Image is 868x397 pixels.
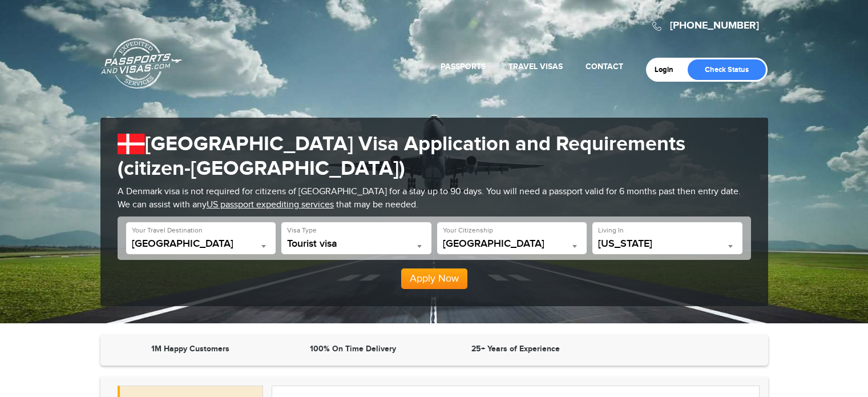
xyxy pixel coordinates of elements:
[132,238,271,250] span: Denmark
[101,38,182,89] a: Passports & [DOMAIN_NAME]
[670,19,759,32] a: [PHONE_NUMBER]
[118,186,751,212] p: A Denmark visa is not required for citizens of [GEOGRAPHIC_DATA] for a stay up to 90 days. You wi...
[443,226,493,235] label: Your Citizenship
[600,343,757,357] iframe: Customer reviews powered by Trustpilot
[287,238,426,250] span: Tourist visa
[598,226,624,235] label: Living In
[287,226,317,235] label: Visa Type
[443,238,582,250] span: United States
[207,199,334,210] a: US passport expediting services
[132,226,203,235] label: Your Travel Destination
[132,238,271,254] span: Denmark
[443,238,582,254] span: United States
[471,344,560,354] strong: 25+ Years of Experience
[287,238,426,254] span: Tourist visa
[508,62,563,71] a: Travel Visas
[401,268,467,289] button: Apply Now
[655,65,681,74] a: Login
[598,238,737,254] span: Virginia
[118,132,751,181] h1: [GEOGRAPHIC_DATA] Visa Application and Requirements (citizen-[GEOGRAPHIC_DATA])
[586,62,623,71] a: Contact
[598,238,737,250] span: Virginia
[151,344,229,354] strong: 1M Happy Customers
[688,59,766,80] a: Check Status
[310,344,396,354] strong: 100% On Time Delivery
[441,62,486,71] a: Passports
